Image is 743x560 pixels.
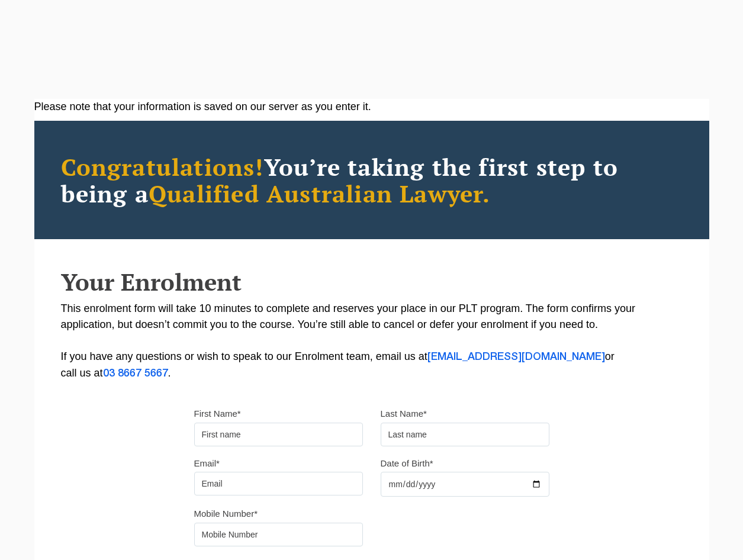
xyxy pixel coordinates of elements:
p: This enrolment form will take 10 minutes to complete and reserves your place in our PLT program. ... [61,301,683,382]
span: Congratulations! [61,151,264,182]
div: Please note that your information is saved on our server as you enter it. [34,99,709,115]
input: Last name [381,423,549,446]
label: Mobile Number* [194,508,258,520]
input: Email [194,472,363,495]
span: Qualified Australian Lawyer. [149,178,491,209]
label: Email* [194,458,220,469]
label: Last Name* [381,408,427,420]
input: Mobile Number [194,523,363,546]
a: 03 8667 5667 [103,369,168,378]
a: [EMAIL_ADDRESS][DOMAIN_NAME] [427,352,605,362]
h2: Your Enrolment [61,269,683,295]
label: Date of Birth* [381,458,433,469]
input: First name [194,423,363,446]
label: First Name* [194,408,241,420]
h2: You’re taking the first step to being a [61,153,683,207]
